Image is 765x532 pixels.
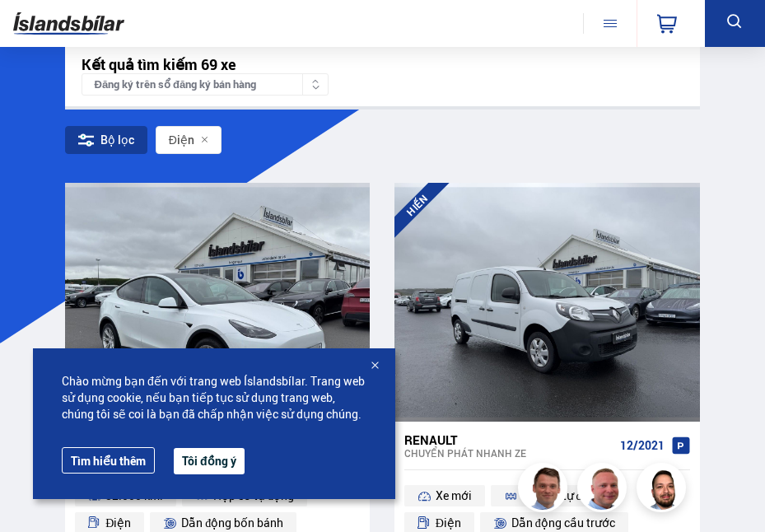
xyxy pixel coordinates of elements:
img: siFngHWaQ9KaOqBr.png [580,465,629,515]
div: Chuyển phát nhanh ZE [404,447,613,459]
img: G0Ugv5HjCgRt.svg [13,6,124,41]
font: Bộ lọc [100,133,134,147]
a: Tìm hiểu thêm [62,447,155,474]
img: FbJEzSuNWCJXmdc-.webp [520,465,570,515]
button: Tôi đồng ý [174,448,245,474]
font: Đăng ký trên sổ đăng ký bán hàng [95,78,257,91]
span: Điện [169,133,194,147]
div: Renault [404,432,613,447]
div: Kết quả tìm kiếm 69 xe [82,56,683,73]
span: Chào mừng bạn đến với trang web Íslandsbílar. Trang web sử dụng cookie, nếu bạn tiếp tục sử dụng ... [62,373,366,422]
img: nhp88E3Fdnt1Opn2.png [639,465,688,515]
span: Xe mới [436,486,472,506]
span: 12/2021 [620,439,665,452]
